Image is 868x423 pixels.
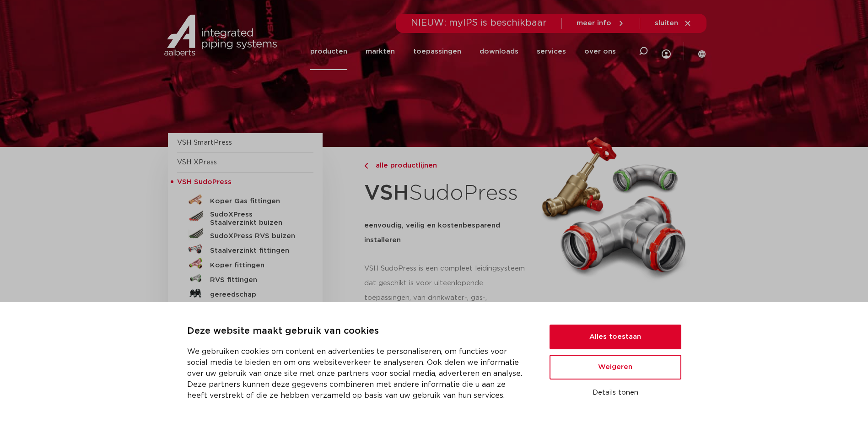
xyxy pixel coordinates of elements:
h5: gereedschap [210,291,301,299]
span: NIEUW: myIPS is beschikbaar [411,18,547,27]
a: SudoXPress RVS buizen [177,227,313,242]
a: VSH XPress [177,159,217,166]
a: sluiten [655,19,692,27]
a: VSH SmartPress [177,139,232,146]
h1: SudoPress [364,176,530,211]
button: Weigeren [550,355,681,380]
a: services [537,33,566,70]
p: Deze website maakt gebruik van cookies [187,324,528,339]
p: VSH SudoPress is een compleet leidingsysteem dat geschikt is voor uiteenlopende toepassingen, van... [364,261,530,335]
h5: SudoXPress RVS buizen [210,232,301,240]
h5: Koper fittingen [210,261,301,270]
p: We gebruiken cookies om content en advertenties te personaliseren, om functies voor social media ... [187,346,528,401]
img: chevron-right.svg [364,163,368,169]
a: alle productlijnen [364,160,530,171]
a: toepassingen [413,33,461,70]
strong: eenvoudig, veilig en kostenbesparend installeren [364,222,500,244]
h5: RVS fittingen [210,276,301,284]
nav: Menu [310,33,616,70]
a: RVS fittingen [177,271,313,286]
a: SudoXPress Staalverzinkt buizen [177,207,313,227]
a: Staalverzinkt fittingen [177,242,313,256]
a: over ons [584,33,616,70]
span: VSH SudoPress [177,179,232,185]
span: alle productlijnen [370,162,437,169]
div: my IPS [662,30,671,73]
span: meer info [577,20,611,27]
span: sluiten [655,20,678,27]
h5: Koper Gas fittingen [210,197,301,206]
button: Details tonen [550,385,681,401]
a: Koper Gas fittingen [177,192,313,207]
a: markten [366,33,395,70]
button: Alles toestaan [550,325,681,349]
a: Koper fittingen [177,256,313,271]
a: meer info [577,19,625,27]
a: gereedschap [177,286,313,300]
strong: VSH [364,183,409,204]
h5: SudoXPress Staalverzinkt buizen [210,211,301,227]
h5: Staalverzinkt fittingen [210,247,301,255]
a: downloads [480,33,518,70]
a: producten [310,33,347,70]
